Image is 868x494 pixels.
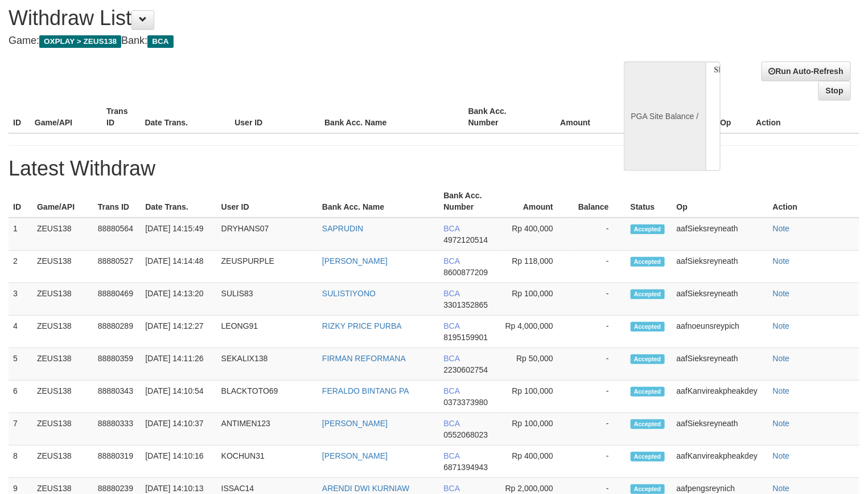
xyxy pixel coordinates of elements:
[444,419,460,428] span: BCA
[500,446,570,478] td: Rp 400,000
[626,185,672,218] th: Status
[672,185,768,218] th: Op
[9,7,567,30] h1: Withdraw List
[322,419,388,428] a: [PERSON_NAME]
[672,348,768,381] td: aafSieksreyneath
[32,348,93,381] td: ZEUS138
[32,381,93,413] td: ZEUS138
[322,354,406,363] a: FIRMAN REFORMANA
[762,62,851,81] a: Run Auto-Refresh
[631,354,665,364] span: Accepted
[141,185,216,218] th: Date Trans.
[9,101,30,133] th: ID
[631,484,665,494] span: Accepted
[631,257,665,267] span: Accepted
[32,316,93,348] td: ZEUS138
[672,283,768,316] td: aafSieksreyneath
[217,316,318,348] td: LEONG91
[768,185,859,218] th: Action
[9,348,32,381] td: 5
[322,224,363,233] a: SAPRUDIN
[93,251,141,283] td: 88880527
[39,35,121,48] span: OXPLAY > ZEUS138
[570,413,626,446] td: -
[500,218,570,251] td: Rp 400,000
[607,101,673,133] th: Balance
[631,387,665,397] span: Accepted
[93,413,141,446] td: 88880333
[500,413,570,446] td: Rp 100,000
[322,386,409,395] a: FERALDO BINTANG PA
[9,218,32,251] td: 1
[631,224,665,234] span: Accepted
[570,283,626,316] td: -
[444,398,488,407] span: 0373373980
[444,256,460,266] span: BCA
[773,256,790,266] a: Note
[141,101,231,133] th: Date Trans.
[631,289,665,299] span: Accepted
[32,218,93,251] td: ZEUS138
[217,446,318,478] td: KOCHUN31
[500,283,570,316] td: Rp 100,000
[141,381,216,413] td: [DATE] 14:10:54
[773,451,790,460] a: Note
[672,446,768,478] td: aafKanvireakpheakdey
[32,185,93,218] th: Game/API
[536,101,607,133] th: Amount
[322,256,388,266] a: [PERSON_NAME]
[444,321,460,330] span: BCA
[9,185,32,218] th: ID
[320,101,464,133] th: Bank Acc. Name
[444,268,488,277] span: 8600877209
[672,413,768,446] td: aafSieksreyneath
[141,348,216,381] td: [DATE] 14:11:26
[570,446,626,478] td: -
[570,185,626,218] th: Balance
[570,348,626,381] td: -
[32,283,93,316] td: ZEUS138
[672,218,768,251] td: aafSieksreyneath
[93,283,141,316] td: 88880469
[631,419,665,429] span: Accepted
[444,300,488,309] span: 3301352865
[217,218,318,251] td: DRYHANS07
[93,185,141,218] th: Trans ID
[93,381,141,413] td: 88880343
[570,251,626,283] td: -
[230,101,320,133] th: User ID
[624,62,706,171] div: PGA Site Balance /
[444,386,460,395] span: BCA
[32,251,93,283] td: ZEUS138
[500,381,570,413] td: Rp 100,000
[322,321,402,330] a: RIZKY PRICE PURBA
[141,316,216,348] td: [DATE] 14:12:27
[93,348,141,381] td: 88880359
[322,484,409,493] a: ARENDI DWI KURNIAW
[217,348,318,381] td: SEKALIX138
[500,348,570,381] td: Rp 50,000
[439,185,500,218] th: Bank Acc. Number
[32,446,93,478] td: ZEUS138
[444,430,488,439] span: 0552068023
[147,35,173,48] span: BCA
[570,218,626,251] td: -
[752,101,859,133] th: Action
[631,322,665,332] span: Accepted
[631,452,665,462] span: Accepted
[9,381,32,413] td: 6
[93,218,141,251] td: 88880564
[500,251,570,283] td: Rp 118,000
[141,446,216,478] td: [DATE] 14:10:16
[217,283,318,316] td: SULIS83
[217,381,318,413] td: BLACKTOTO69
[773,419,790,428] a: Note
[570,316,626,348] td: -
[9,251,32,283] td: 2
[217,413,318,446] td: ANTIMEN123
[9,316,32,348] td: 4
[9,283,32,316] td: 3
[773,386,790,395] a: Note
[318,185,439,218] th: Bank Acc. Name
[444,235,488,244] span: 4972120514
